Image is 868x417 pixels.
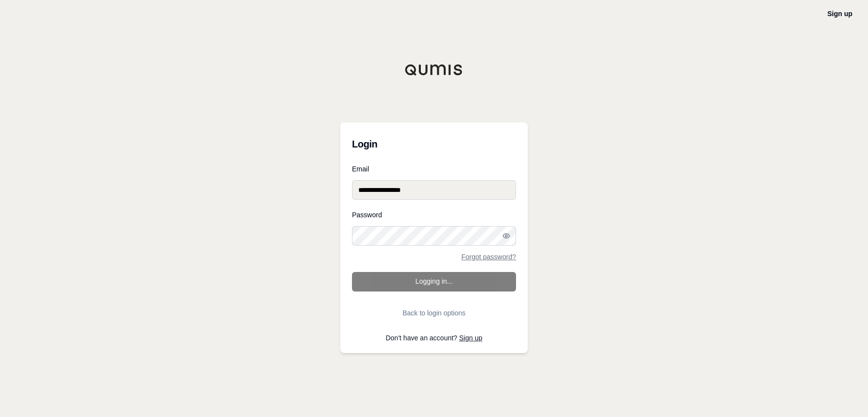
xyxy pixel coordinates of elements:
[827,10,852,18] a: Sign up
[352,166,516,172] label: Email
[352,334,516,341] p: Don't have an account?
[459,334,482,342] a: Sign up
[352,303,516,323] button: Back to login options
[461,253,516,260] a: Forgot password?
[352,211,516,218] label: Password
[405,64,463,76] img: Qumis
[352,134,516,154] h3: Login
